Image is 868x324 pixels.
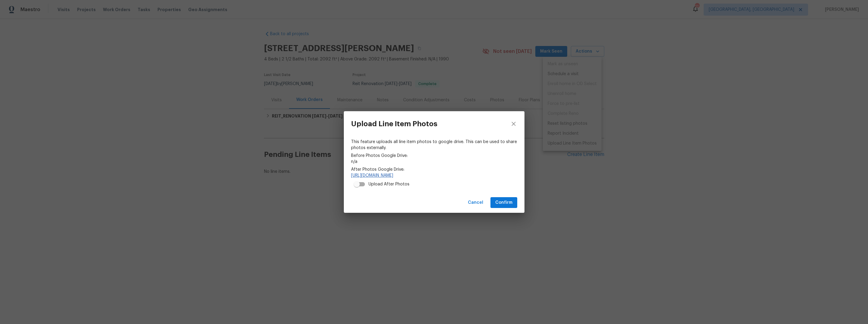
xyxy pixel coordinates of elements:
span: Cancel [468,199,483,206]
button: Cancel [465,197,486,208]
span: After Photos Google Drive: [351,167,517,173]
div: Upload After Photos [369,181,409,187]
span: Before Photos Google Drive: [351,153,517,159]
span: Confirm [495,199,512,206]
div: n/a [351,139,517,190]
a: [URL][DOMAIN_NAME] [351,173,517,179]
button: close [503,111,524,136]
h3: Upload Line Item Photos [351,120,437,128]
button: Confirm [490,197,517,208]
span: This feature uploads all line item photos to google drive. This can be used to share photos exter... [351,139,517,151]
